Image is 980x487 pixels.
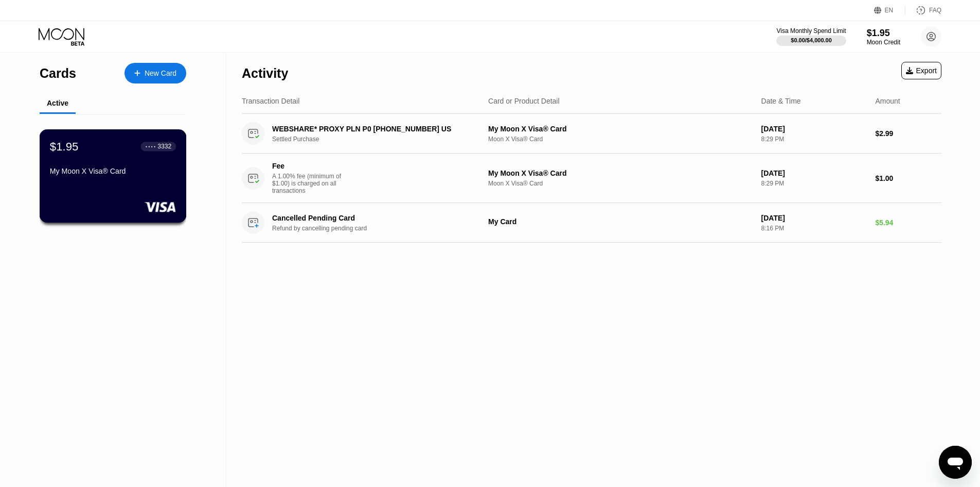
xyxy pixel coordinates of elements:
div: Visa Monthly Spend Limit$0.00/$4,000.00 [776,27,846,46]
div: 8:29 PM [761,136,867,143]
iframe: Button to launch messaging window [939,446,972,479]
div: A 1.00% fee (minimum of $1.00) is charged on all transactions [272,173,349,194]
div: 8:16 PM [761,225,867,232]
div: $1.95 [50,140,79,153]
div: FAQ [905,5,941,15]
div: My Moon X Visa® Card [488,169,753,177]
div: $1.95Moon Credit [867,28,900,46]
div: Moon X Visa® Card [488,180,753,187]
div: 8:29 PM [761,180,867,187]
div: WEBSHARE* PROXY PLN P0 [PHONE_NUMBER] US [272,125,472,133]
div: Date & Time [761,97,801,105]
div: Refund by cancelling pending card [272,225,487,232]
div: Activity [242,66,288,81]
div: Settled Purchase [272,136,487,143]
div: Card or Product Detail [488,97,560,105]
div: $2.99 [875,129,941,138]
div: WEBSHARE* PROXY PLN P0 [PHONE_NUMBER] USSettled PurchaseMy Moon X Visa® CardMoon X Visa® Card[DAT... [242,114,941,154]
div: Moon Credit [867,39,900,46]
div: Export [901,62,941,79]
div: Fee [272,162,344,170]
div: EN [885,7,894,14]
div: [DATE] [761,214,867,222]
div: FeeA 1.00% fee (minimum of $1.00) is charged on all transactionsMy Moon X Visa® CardMoon X Visa® ... [242,154,941,203]
div: $1.95● ● ● ●3332My Moon X Visa® Card [40,130,186,222]
div: Cancelled Pending CardRefund by cancelling pending cardMy Card[DATE]8:16 PM$5.94 [242,203,941,243]
div: 3332 [157,143,171,150]
div: Cancelled Pending Card [272,214,472,222]
div: Active [47,99,68,107]
div: ● ● ● ● [146,145,156,148]
div: Amount [875,97,900,105]
div: New Card [145,69,176,78]
div: My Card [488,217,753,226]
div: EN [874,5,905,15]
div: $1.95 [867,28,900,39]
div: Cards [40,66,76,81]
div: Export [906,66,937,75]
div: Visa Monthly Spend Limit [776,27,846,35]
div: [DATE] [761,125,867,133]
div: $1.00 [875,174,941,182]
div: $0.00 / $4,000.00 [791,37,832,43]
div: My Moon X Visa® Card [488,125,753,133]
div: FAQ [929,7,941,14]
div: Moon X Visa® Card [488,136,753,143]
div: $5.94 [875,219,941,227]
div: [DATE] [761,169,867,177]
div: My Moon X Visa® Card [50,167,176,175]
div: New Card [124,63,186,83]
div: Transaction Detail [242,97,299,105]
